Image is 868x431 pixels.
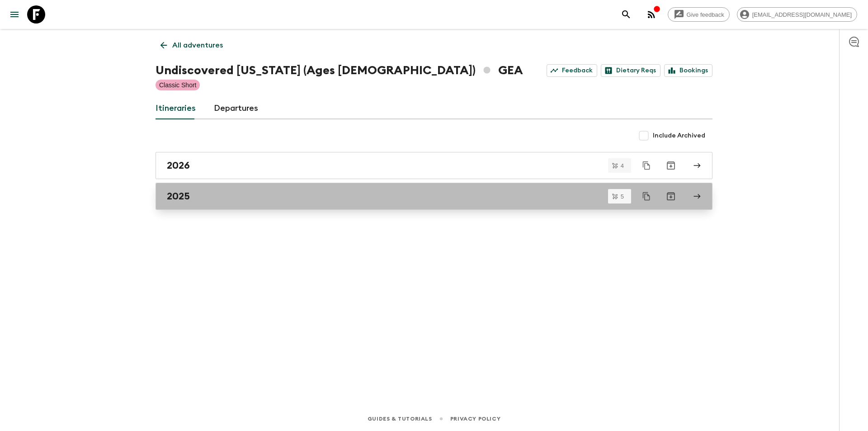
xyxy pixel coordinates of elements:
span: 4 [615,163,629,169]
a: Guides & Tutorials [368,414,432,424]
h2: 2025 [167,190,190,202]
button: Duplicate [638,188,655,204]
a: Bookings [664,64,712,77]
p: All adventures [172,40,223,51]
h2: 2026 [167,160,190,171]
a: Dietary Reqs [601,64,660,77]
a: 2026 [156,152,712,179]
div: [EMAIL_ADDRESS][DOMAIN_NAME] [737,7,857,22]
button: menu [5,5,24,24]
a: Feedback [547,64,597,77]
a: Departures [214,98,258,119]
p: Classic Short [159,81,196,90]
span: [EMAIL_ADDRESS][DOMAIN_NAME] [747,11,857,18]
a: Itineraries [156,98,196,119]
button: Archive [662,156,680,175]
button: Archive [662,187,680,205]
span: Give feedback [682,11,729,18]
a: 2025 [156,183,712,210]
h1: Undiscovered [US_STATE] (Ages [DEMOGRAPHIC_DATA]) GEA [156,62,523,80]
button: Duplicate [638,157,655,174]
a: All adventures [156,36,228,54]
a: Give feedback [668,7,730,22]
a: Privacy Policy [450,414,500,424]
span: Include Archived [653,131,705,140]
button: search adventures [617,5,635,24]
span: 5 [615,194,629,199]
